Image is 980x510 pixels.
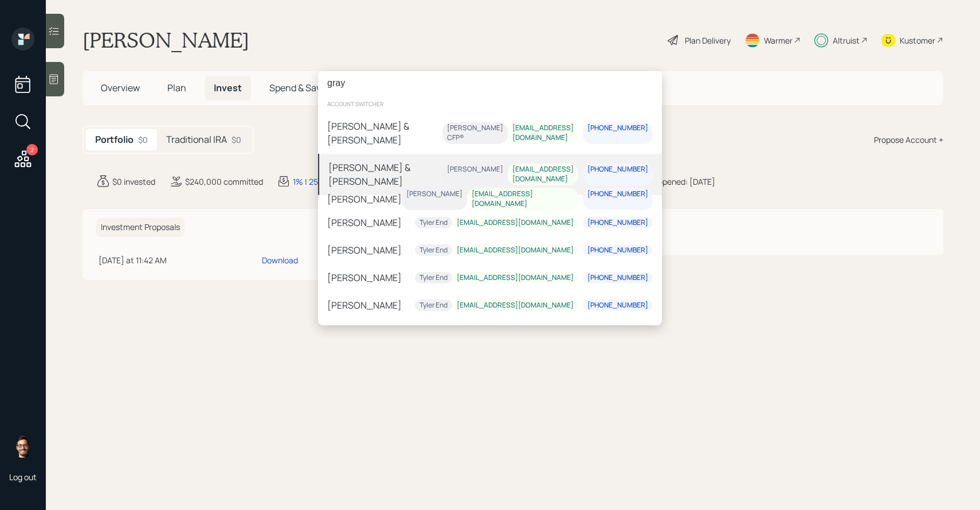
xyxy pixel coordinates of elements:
[327,119,442,147] div: [PERSON_NAME] & [PERSON_NAME]
[327,271,402,285] div: [PERSON_NAME]
[587,301,648,310] div: [PHONE_NUMBER]
[587,124,648,134] div: [PHONE_NUMBER]
[512,165,574,185] div: [EMAIL_ADDRESS][DOMAIN_NAME]
[406,189,462,199] div: [PERSON_NAME]
[318,71,662,95] input: Type a command or search…
[327,298,402,312] div: [PERSON_NAME]
[447,124,503,143] div: [PERSON_NAME] CFP®
[420,218,448,228] div: Tyler End
[587,218,648,228] div: [PHONE_NUMBER]
[457,273,574,283] div: [EMAIL_ADDRESS][DOMAIN_NAME]
[512,124,574,143] div: [EMAIL_ADDRESS][DOMAIN_NAME]
[587,273,648,283] div: [PHONE_NUMBER]
[420,273,448,283] div: Tyler End
[587,165,648,175] div: [PHONE_NUMBER]
[327,192,402,206] div: [PERSON_NAME]
[457,246,574,255] div: [EMAIL_ADDRESS][DOMAIN_NAME]
[328,161,442,188] div: [PERSON_NAME] & [PERSON_NAME]
[327,243,402,257] div: [PERSON_NAME]
[457,301,574,310] div: [EMAIL_ADDRESS][DOMAIN_NAME]
[472,189,574,209] div: [EMAIL_ADDRESS][DOMAIN_NAME]
[447,165,503,175] div: [PERSON_NAME]
[420,246,448,255] div: Tyler End
[587,189,648,199] div: [PHONE_NUMBER]
[587,246,648,255] div: [PHONE_NUMBER]
[318,95,662,112] div: account switcher
[327,216,402,229] div: [PERSON_NAME]
[457,218,574,228] div: [EMAIL_ADDRESS][DOMAIN_NAME]
[420,301,448,310] div: Tyler End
